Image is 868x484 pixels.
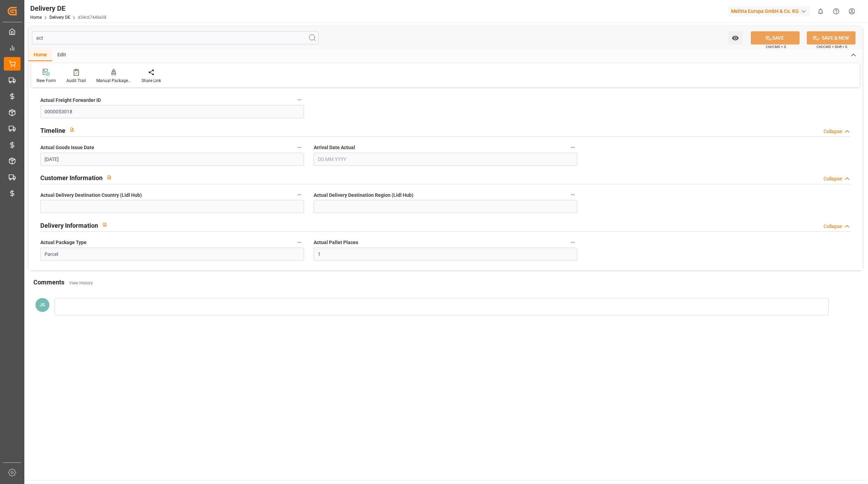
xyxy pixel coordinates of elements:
[568,238,577,247] button: Actual Pallet Places
[314,192,413,199] span: Actual Delivery Destination Region (Lidl Hub)
[295,190,304,199] button: Actual Delivery Destination Country (Lidl Hub)
[96,78,131,84] div: Manual Package TypeDetermination
[314,144,355,151] span: Arrival Date Actual
[807,31,855,45] button: SAVE & NEW
[40,97,101,104] span: Actual Freight Forwarder ID
[40,144,94,151] span: Actual Goods Issue Date
[40,239,87,246] span: Actual Package Type
[65,123,79,136] button: View description
[66,78,86,84] div: Audit Trail
[40,126,65,135] h2: Timeline
[295,95,304,104] button: Actual Freight Forwarder ID
[728,5,813,18] button: Melitta Europa GmbH & Co. KG
[29,49,52,61] div: Home
[751,31,799,45] button: SAVE
[295,143,304,152] button: Actual Goods Issue Date
[32,31,319,45] input: Search Fields
[69,281,93,285] a: View History
[30,15,42,20] a: Home
[813,3,828,19] button: show 0 new notifications
[568,143,577,152] button: Arrival Date Actual
[37,78,56,84] div: New Form
[40,153,304,166] input: DD.MM.YYYY
[728,6,810,16] div: Melitta Europa GmbH & Co. KG
[30,3,106,14] div: Delivery DE
[823,128,842,135] div: Collapse
[33,277,64,287] h2: Comments
[40,221,98,230] h2: Delivery Information
[817,44,847,49] span: Ctrl/CMD + Shift + S
[568,190,577,199] button: Actual Delivery Destination Region (Lidl Hub)
[823,175,842,183] div: Collapse
[40,302,45,307] span: JG
[314,153,577,166] input: DD.MM.YYYY
[295,238,304,247] button: Actual Package Type
[49,15,70,20] a: Delivery DE
[766,44,786,49] span: Ctrl/CMD + S
[40,173,103,183] h2: Customer Information
[314,239,358,246] span: Actual Pallet Places
[142,78,161,84] div: Share Link
[52,49,71,61] div: Edit
[828,3,844,19] button: Help Center
[103,171,116,184] button: View description
[40,192,142,199] span: Actual Delivery Destination Country (Lidl Hub)
[823,223,842,230] div: Collapse
[98,218,111,231] button: View description
[728,31,742,45] button: open menu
